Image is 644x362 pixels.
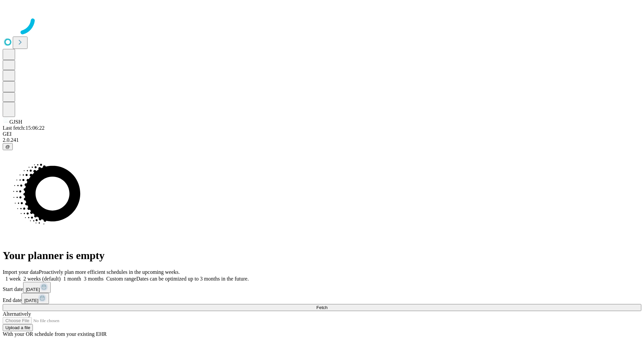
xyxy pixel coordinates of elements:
[63,276,81,282] span: 1 month
[26,287,40,292] span: [DATE]
[3,324,33,331] button: Upload a file
[39,269,180,275] span: Proactively plan more efficient schedules in the upcoming weeks.
[84,276,104,282] span: 3 months
[3,249,641,262] h1: Your planner is empty
[9,119,22,125] span: GJSH
[23,282,51,293] button: [DATE]
[24,298,38,303] span: [DATE]
[23,276,61,282] span: 2 weeks (default)
[3,282,641,293] div: Start date
[3,131,641,137] div: GEI
[5,144,10,149] span: @
[21,293,49,304] button: [DATE]
[3,137,641,143] div: 2.0.241
[3,331,107,337] span: With your OR schedule from your existing EHR
[5,276,21,282] span: 1 week
[136,276,249,282] span: Dates can be optimized up to 3 months in the future.
[3,304,641,311] button: Fetch
[316,305,327,310] span: Fetch
[3,143,13,150] button: @
[3,293,641,304] div: End date
[3,125,45,131] span: Last fetch: 15:06:22
[106,276,136,282] span: Custom range
[3,269,39,275] span: Import your data
[3,311,31,317] span: Alternatively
